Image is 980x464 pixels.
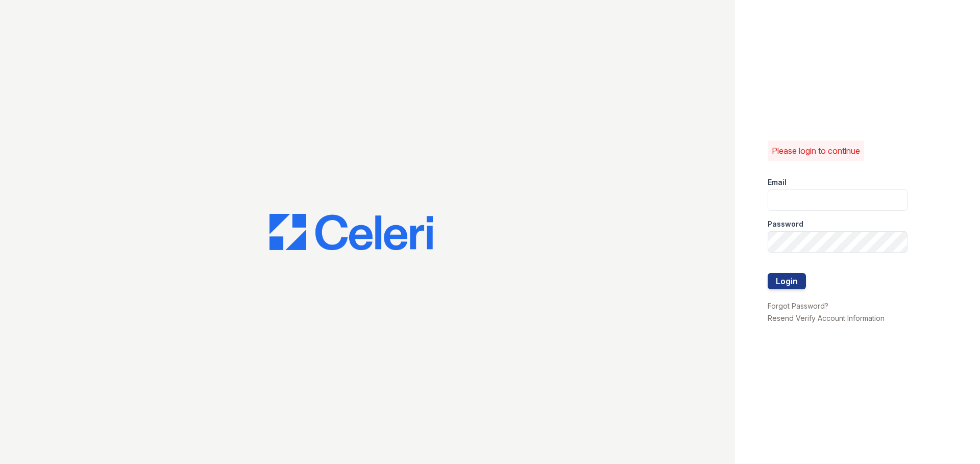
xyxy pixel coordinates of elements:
label: Password [768,219,803,229]
label: Email [768,177,787,187]
p: Please login to continue [772,145,860,157]
button: Login [768,273,806,289]
img: CE_Logo_Blue-a8612792a0a2168367f1c8372b55b34899dd931a85d93a1a3d3e32e68fde9ad4.png [269,214,433,251]
a: Resend Verify Account Information [768,314,885,322]
a: Forgot Password? [768,302,828,310]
